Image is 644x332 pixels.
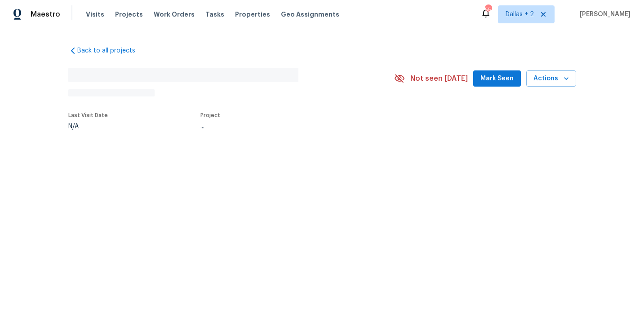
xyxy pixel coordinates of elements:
span: Geo Assignments [281,10,339,19]
span: Project [200,113,220,118]
div: ... [200,123,373,130]
button: Mark Seen [473,70,521,87]
span: Tasks [205,11,224,17]
button: Actions [526,70,576,87]
span: Not seen [DATE] [410,74,468,83]
span: Actions [533,73,569,84]
span: Maestro [31,10,60,19]
div: N/A [68,123,108,130]
span: Mark Seen [480,73,514,84]
span: Last Visit Date [68,113,108,118]
div: 55 [485,5,491,14]
span: Properties [235,10,270,19]
span: Visits [86,10,104,19]
span: Work Orders [154,10,195,19]
span: Projects [115,10,143,19]
span: [PERSON_NAME] [576,10,631,19]
span: Dallas + 2 [506,10,534,19]
a: Back to all projects [68,46,155,55]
